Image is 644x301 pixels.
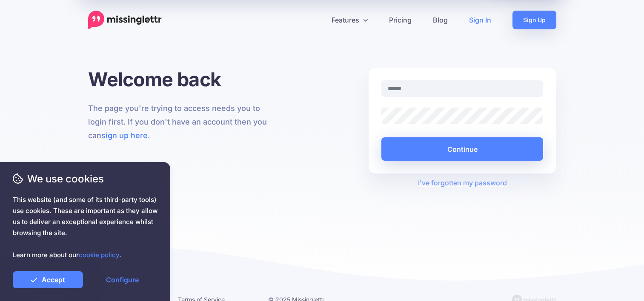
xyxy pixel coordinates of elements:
p: The page you're trying to access needs you to login first. If you don't have an account then you ... [88,102,276,142]
span: This website (and some of its third-party tools) use cookies. These are important as they allow u... [13,194,157,261]
a: I've forgotten my password [418,179,507,187]
a: cookie policy [79,251,119,259]
span: We use cookies [13,171,157,186]
a: Accept [13,271,83,288]
a: Sign In [458,11,502,29]
button: Continue [381,137,544,161]
a: Features [321,11,378,29]
a: Pricing [378,11,422,29]
a: Blog [422,11,458,29]
h1: Welcome back [88,68,276,91]
a: sign up here [101,131,148,140]
a: Sign Up [512,11,556,29]
a: Configure [87,271,157,288]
